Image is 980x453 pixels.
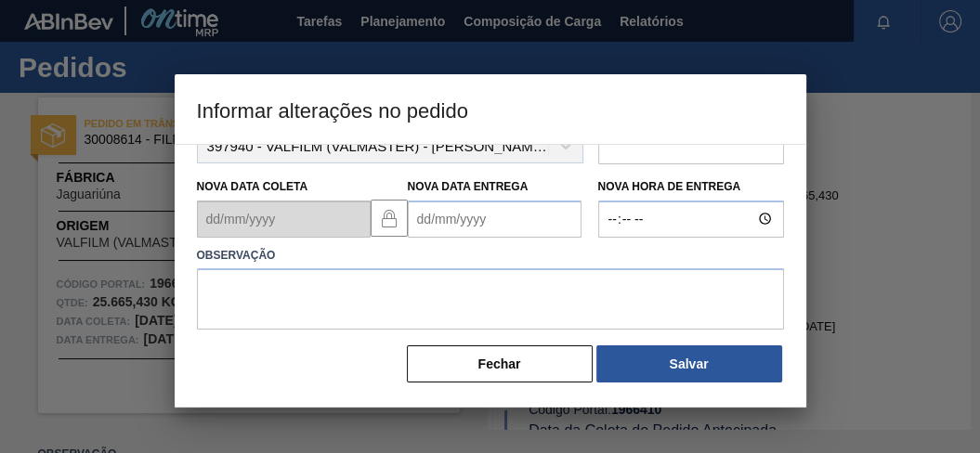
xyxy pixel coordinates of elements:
[371,200,408,237] button: locked
[197,201,371,238] input: dd/mm/yyyy
[408,180,529,193] label: Nova Data Entrega
[598,174,784,201] label: Nova Hora de Entrega
[378,207,400,229] img: locked
[197,242,784,269] label: Observação
[408,201,581,238] input: dd/mm/yyyy
[407,345,593,382] button: Fechar
[596,345,782,382] button: Salvar
[197,180,308,193] label: Nova Data Coleta
[175,74,806,145] h3: Informar alterações no pedido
